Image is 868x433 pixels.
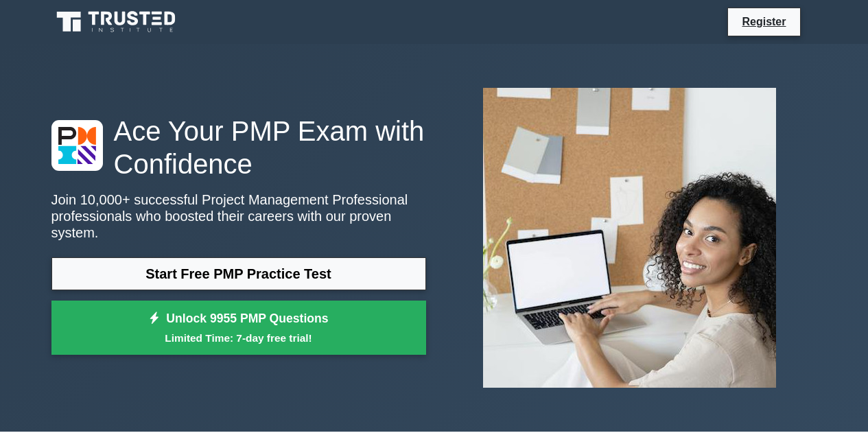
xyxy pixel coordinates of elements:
a: Start Free PMP Practice Test [51,257,426,290]
h1: Ace Your PMP Exam with Confidence [51,115,426,180]
p: Join 10,000+ successful Project Management Professional professionals who boosted their careers w... [51,191,426,241]
a: Unlock 9955 PMP QuestionsLimited Time: 7-day free trial! [51,301,426,355]
small: Limited Time: 7-day free trial! [69,330,409,346]
a: Register [734,13,794,30]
